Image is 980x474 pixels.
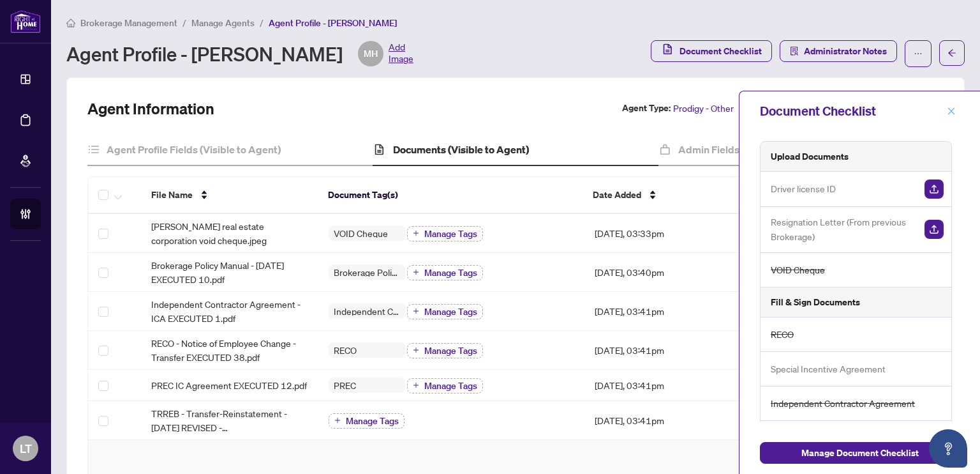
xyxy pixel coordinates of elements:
[771,149,849,164] h5: Upload Documents
[584,253,753,292] td: [DATE], 03:40pm
[407,378,483,394] button: Manage Tags
[584,214,753,253] td: [DATE], 03:33pm
[329,381,361,390] span: PREC
[947,49,956,57] span: arrow-left
[424,307,477,316] span: Manage Tags
[583,177,750,214] th: Date Added
[407,343,483,358] button: Manage Tags
[334,417,341,424] span: plus
[329,307,405,316] span: Independent Contractor Agreement
[407,265,483,280] button: Manage Tags
[151,258,308,286] span: Brokerage Policy Manual - [DATE] EXECUTED 10.pdf
[924,180,944,199] img: Upload Document
[389,41,413,66] span: Add Image
[87,98,214,119] h2: Agent Information
[80,17,177,29] span: Brokerage Management
[20,440,32,457] span: LT
[413,230,419,236] span: plus
[141,177,318,214] th: File Name
[947,107,956,116] span: close
[329,229,393,238] span: VOID Cheque
[346,417,399,425] span: Manage Tags
[771,295,860,309] h5: Fill & Sign Documents
[760,442,960,464] button: Manage Document Checklist
[593,188,641,202] span: Date Added
[584,401,753,440] td: [DATE], 03:41pm
[407,226,483,241] button: Manage Tags
[584,292,753,331] td: [DATE], 03:41pm
[424,346,477,355] span: Manage Tags
[424,381,477,390] span: Manage Tags
[771,263,825,277] span: VOID Cheque
[924,220,944,239] img: Upload Document
[679,41,762,61] span: Document Checklist
[584,370,753,401] td: [DATE], 03:41pm
[413,269,419,275] span: plus
[413,347,419,353] span: plus
[780,40,897,62] button: Administrator Notes
[151,406,308,434] span: TRREB - Transfer-Reinstatement - [DATE] REVISED - [GEOGRAPHIC_DATA] 0622-03 EXECUTED 42.pdf
[771,396,915,411] span: Independent Contractor Agreement
[151,297,308,325] span: Independent Contractor Agreement - ICA EXECUTED 1.pdf
[584,331,753,370] td: [DATE], 03:41pm
[413,308,419,314] span: plus
[622,101,671,116] label: Agent Type:
[673,101,734,116] span: Prodigy - Other
[771,215,914,245] span: Resignation Letter (From previous Brokerage)
[191,17,255,29] span: Manage Agents
[771,181,836,196] span: Driver license ID
[269,17,397,29] span: Agent Profile - [PERSON_NAME]
[760,102,943,121] div: Document Checklist
[651,40,772,62] button: Document Checklist
[329,413,405,429] button: Manage Tags
[424,268,477,277] span: Manage Tags
[107,142,281,157] h4: Agent Profile Fields (Visible to Agent)
[66,41,413,66] div: Agent Profile - [PERSON_NAME]
[260,15,264,30] li: /
[393,142,529,157] h4: Documents (Visible to Agent)
[914,49,923,58] span: ellipsis
[678,142,842,157] h4: Admin Fields (Not Visible to Agent)
[771,362,886,376] span: Special Incentive Agreement
[182,15,186,30] li: /
[151,188,193,202] span: File Name
[318,177,583,214] th: Document Tag(s)
[329,268,405,277] span: Brokerage Policy Manual
[364,47,378,61] span: MH
[151,219,308,247] span: [PERSON_NAME] real estate corporation void cheque.jpeg
[329,346,362,355] span: RECO
[10,10,41,33] img: logo
[771,327,794,342] span: RECO
[151,336,308,364] span: RECO - Notice of Employee Change - Transfer EXECUTED 38.pdf
[151,378,307,392] span: PREC IC Agreement EXECUTED 12.pdf
[407,304,483,319] button: Manage Tags
[424,229,477,238] span: Manage Tags
[929,429,967,468] button: Open asap
[804,41,887,61] span: Administrator Notes
[66,19,75,27] span: home
[790,47,799,56] span: solution
[413,382,419,388] span: plus
[801,443,919,463] span: Manage Document Checklist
